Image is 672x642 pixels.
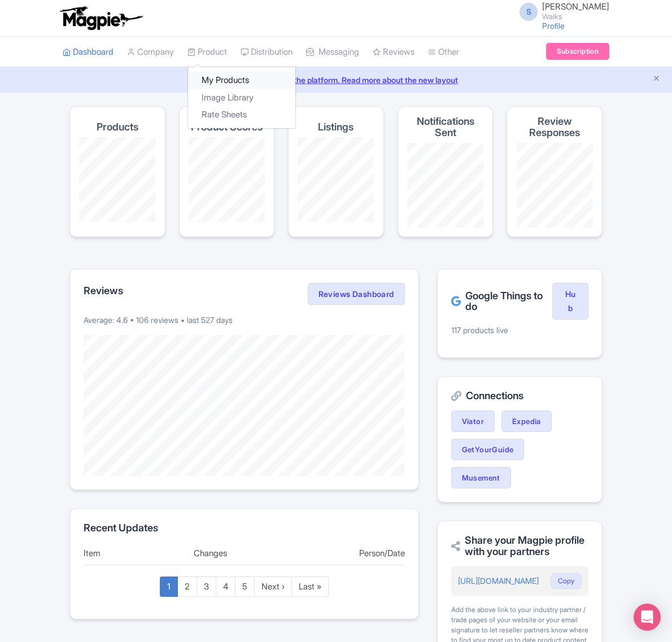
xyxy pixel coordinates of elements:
[7,74,665,86] a: We made some updates to the platform. Read more about the new layout
[520,3,538,21] span: S
[216,577,235,597] a: 4
[542,21,565,30] a: Profile
[542,1,609,12] span: [PERSON_NAME]
[306,37,359,68] a: Messaging
[551,573,582,589] button: Copy
[63,37,114,68] a: Dashboard
[513,2,609,20] a: S [PERSON_NAME] Walks
[373,37,414,68] a: Reviews
[187,37,227,68] a: Product
[451,535,588,557] h2: Share your Magpie profile with your partners
[291,577,329,597] a: Last »
[304,547,405,560] div: Person/Date
[197,577,216,597] a: 3
[451,410,495,432] a: Viator
[451,324,588,336] p: 117 products live
[652,73,661,86] button: Close announcement
[546,43,609,60] a: Subscription
[194,547,295,560] div: Changes
[188,89,295,107] a: Image Library
[451,439,525,460] a: GetYourGuide
[84,314,405,326] p: Average: 4.6 • 106 reviews • last 527 days
[127,37,174,68] a: Company
[57,6,145,30] img: logo-ab69f6fb50320c5b225c76a69d11143b.png
[191,121,263,133] h4: Product Scores
[542,13,609,20] small: Walks
[241,37,293,68] a: Distribution
[84,547,185,560] div: Item
[552,283,588,320] a: Hub
[318,121,354,133] h4: Listings
[501,410,552,432] a: Expedia
[235,577,255,597] a: 5
[84,285,123,296] h2: Reviews
[188,72,295,89] a: My Products
[177,577,197,597] a: 2
[451,290,552,313] h2: Google Things to do
[308,283,405,305] a: Reviews Dashboard
[254,577,292,597] a: Next ›
[516,116,593,138] h4: Review Responses
[160,577,178,597] a: 1
[84,522,405,534] h2: Recent Updates
[97,121,138,133] h4: Products
[188,106,295,124] a: Rate Sheets
[407,116,484,138] h4: Notifications Sent
[451,390,588,401] h2: Connections
[451,467,511,488] a: Musement
[634,604,661,631] div: Open Intercom Messenger
[458,576,539,586] a: [URL][DOMAIN_NAME]
[428,37,459,68] a: Other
